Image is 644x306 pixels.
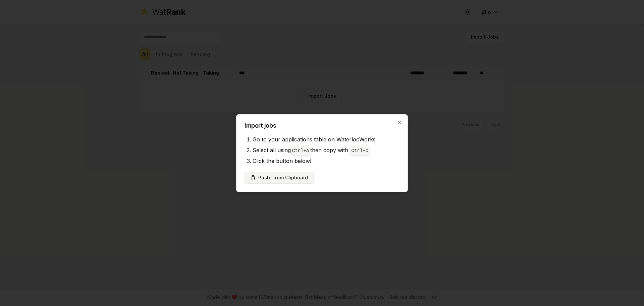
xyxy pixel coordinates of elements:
[245,172,314,184] button: Paste from Clipboard
[253,145,399,156] li: Select all using then copy with
[245,123,399,129] h2: Import jobs
[351,148,368,154] code: Ctrl+ C
[253,156,399,166] li: Click the button below!
[253,134,399,145] li: Go to your applications table on
[336,136,376,143] a: WaterlooWorks
[292,148,309,154] code: Ctrl+ A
